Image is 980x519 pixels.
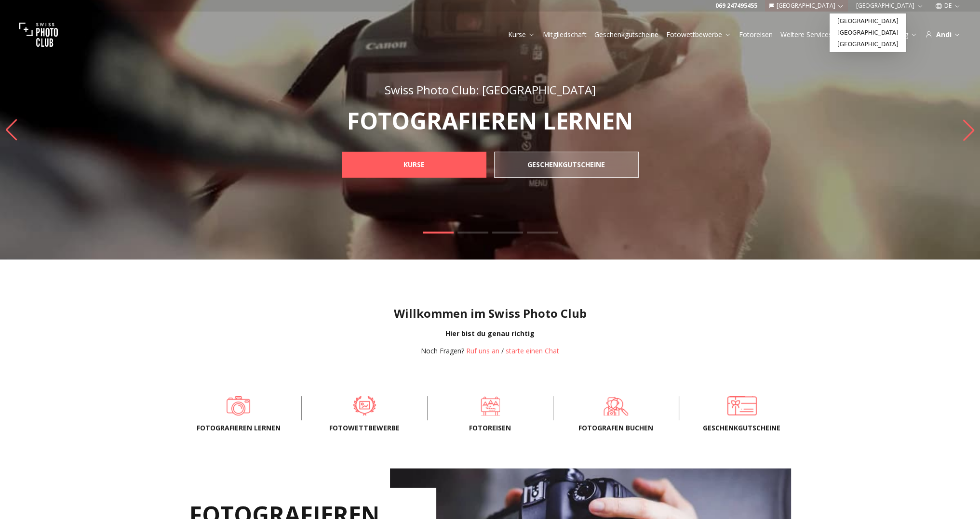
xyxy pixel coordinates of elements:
div: Hier bist du genau richtig [8,329,972,338]
b: GESCHENKGUTSCHEINE [527,160,605,169]
a: Fotowettbewerbe [666,30,731,39]
button: Geschenkgutscheine [591,28,662,41]
a: 069 247495455 [715,2,757,10]
a: Kurse [508,30,535,39]
a: Fotografieren lernen [191,396,286,415]
button: Weitere Services [777,28,845,41]
a: FOTOGRAFEN BUCHEN [569,396,663,415]
button: Fotowettbewerbe [662,28,735,41]
div: / [421,346,559,356]
a: Ruf uns an [466,346,499,355]
a: [GEOGRAPHIC_DATA] [832,39,904,50]
b: KURSE [403,160,425,169]
button: Mitgliedschaft [539,28,591,41]
a: KURSE [342,152,486,178]
a: Geschenkgutscheine [594,30,658,39]
a: Fotowettbewerbe [317,396,412,415]
a: [GEOGRAPHIC_DATA] [832,15,904,27]
span: Fotoreisen [443,423,537,433]
span: Swiss Photo Club: [GEOGRAPHIC_DATA] [385,82,596,98]
a: Weitere Services [780,30,841,39]
button: starte einen Chat [506,346,559,356]
a: Mitgliedschaft [543,30,587,39]
div: [GEOGRAPHIC_DATA] [830,13,906,52]
h1: Willkommen im Swiss Photo Club [8,306,972,321]
a: Geschenkgutscheine [695,396,789,415]
a: Fotoreisen [739,30,773,39]
span: Fotografieren lernen [191,423,286,433]
button: Kurse [504,28,539,41]
p: FOTOGRAFIEREN LERNEN [321,109,660,132]
button: Fotoreisen [735,28,777,41]
span: Fotowettbewerbe [317,423,412,433]
span: Noch Fragen? [421,346,464,355]
span: Geschenkgutscheine [695,423,789,433]
a: [GEOGRAPHIC_DATA] [832,27,904,39]
img: Swiss photo club [19,15,58,54]
a: Fotoreisen [443,396,537,415]
div: Andi [925,30,961,39]
span: FOTOGRAFEN BUCHEN [569,423,663,433]
a: GESCHENKGUTSCHEINE [494,152,639,178]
